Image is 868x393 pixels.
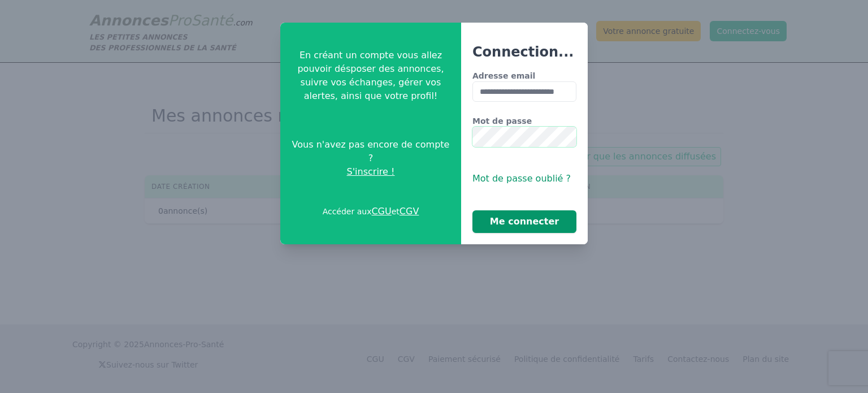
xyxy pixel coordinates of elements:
[472,210,576,233] button: Me connecter
[347,165,395,179] span: S'inscrire !
[371,206,391,217] a: CGU
[472,115,576,127] label: Mot de passe
[323,205,419,218] p: Accéder aux et
[472,173,571,184] span: Mot de passe oublié ?
[289,49,452,103] p: En créant un compte vous allez pouvoir désposer des annonces, suivre vos échanges, gérer vos aler...
[472,43,576,61] h3: Connection...
[289,138,452,165] span: Vous n'avez pas encore de compte ?
[400,206,419,217] a: CGV
[472,70,576,81] label: Adresse email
